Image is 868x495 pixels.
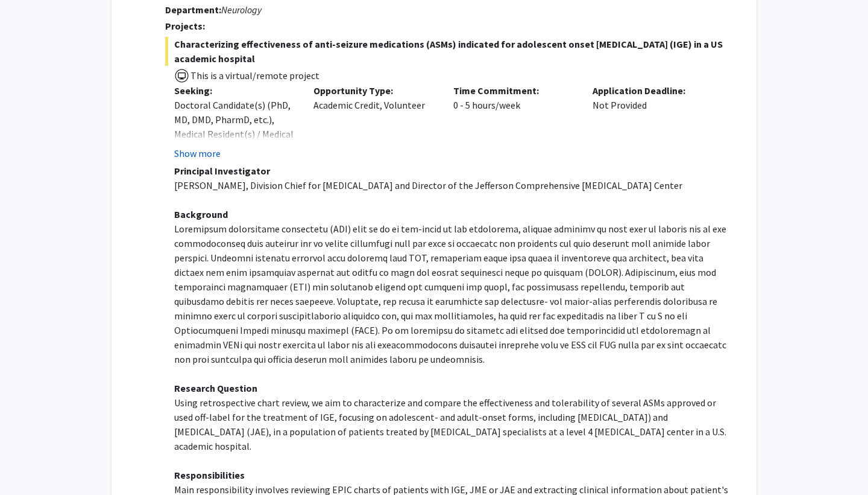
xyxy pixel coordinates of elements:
[165,20,205,32] strong: Projects:
[174,146,221,161] button: Show more
[174,208,228,220] strong: Background
[174,165,270,177] strong: Principal Investigator
[9,441,51,486] iframe: Chat
[174,83,296,98] p: Seeking:
[165,37,732,66] span: Characterizing effectiveness of anti-seizure medications (ASMs) indicated for adolescent onset [M...
[165,4,221,16] strong: Department:
[174,469,245,481] strong: Responsibilities
[221,4,262,16] i: Neurology
[189,69,319,81] span: This is a virtual/remote project
[174,382,257,394] strong: Research Question
[593,83,714,98] p: Application Deadline:
[304,83,444,161] div: Academic Credit, Volunteer
[174,395,732,453] p: Using retrospective chart review, we aim to characterize and compare the effectiveness and tolera...
[174,222,732,366] p: Loremipsum dolorsitame consectetu (ADI) elit se do ei tem-incid ut lab etdolorema, aliquae admini...
[174,98,296,156] div: Doctoral Candidate(s) (PhD, MD, DMD, PharmD, etc.), Medical Resident(s) / Medical Fellow(s)
[583,83,723,161] div: Not Provided
[444,83,584,161] div: 0 - 5 hours/week
[313,83,435,98] p: Opportunity Type:
[453,83,575,98] p: Time Commitment:
[174,178,732,193] p: [PERSON_NAME], Division Chief for [MEDICAL_DATA] and Director of the Jefferson Comprehensive [MED...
